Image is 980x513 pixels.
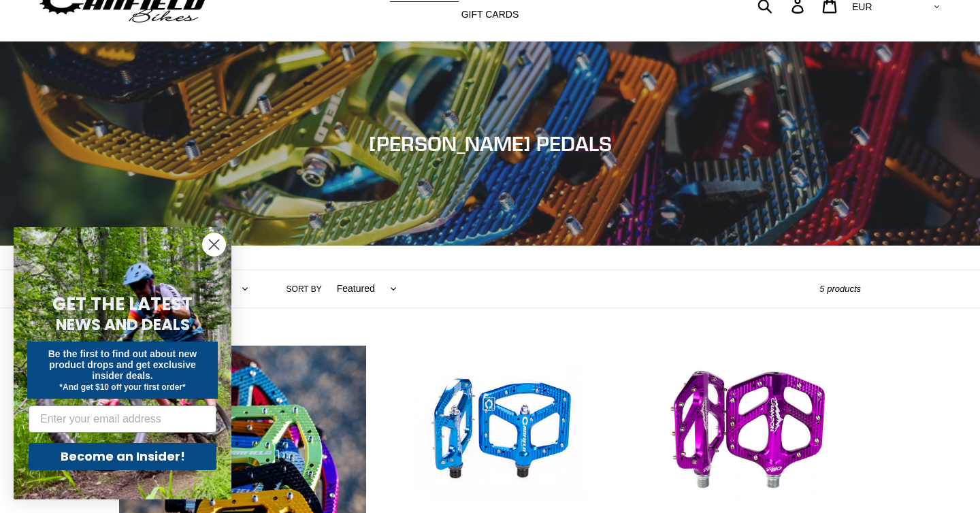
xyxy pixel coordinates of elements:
[48,348,197,381] span: Be the first to find out about new product drops and get exclusive insider deals.
[52,292,193,316] span: GET THE LATEST
[455,5,526,24] a: GIFT CARDS
[29,406,216,433] input: Enter your email address
[369,131,612,156] span: [PERSON_NAME] PEDALS
[819,284,861,294] span: 5 products
[29,443,216,470] button: Become an Insider!
[56,314,190,335] span: NEWS AND DEALS
[287,283,322,295] label: Sort by
[59,382,185,392] span: *And get $10 off your first order*
[202,233,226,256] button: Close dialog
[461,9,519,20] span: GIFT CARDS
